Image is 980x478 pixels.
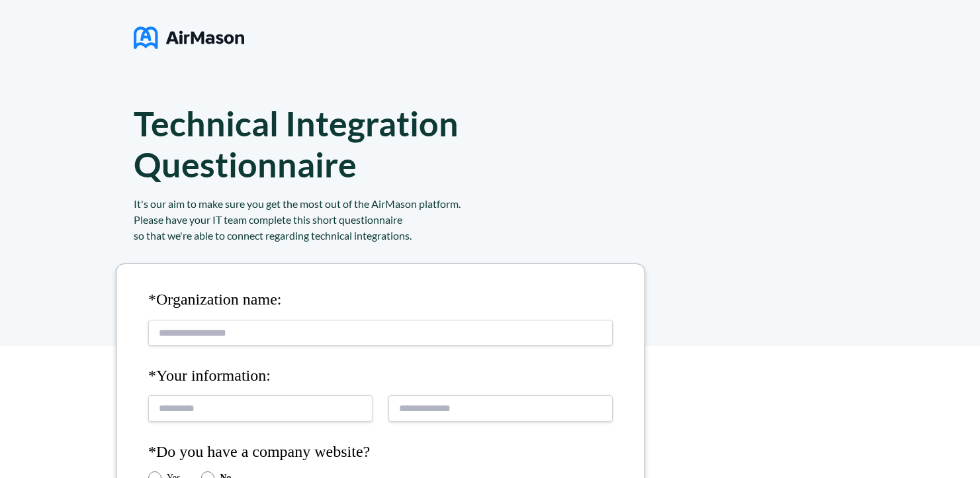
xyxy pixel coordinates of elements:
h4: *Do you have a company website? [148,443,613,461]
div: It's our aim to make sure you get the most out of the AirMason platform. [134,196,676,212]
div: so that we're able to connect regarding technical integrations. [134,228,676,244]
h4: *Your information: [148,367,613,385]
h1: Technical Integration Questionnaire [134,103,521,185]
div: Please have your IT team complete this short questionnaire [134,212,676,228]
h4: *Organization name: [148,291,613,309]
img: logo [134,21,244,54]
